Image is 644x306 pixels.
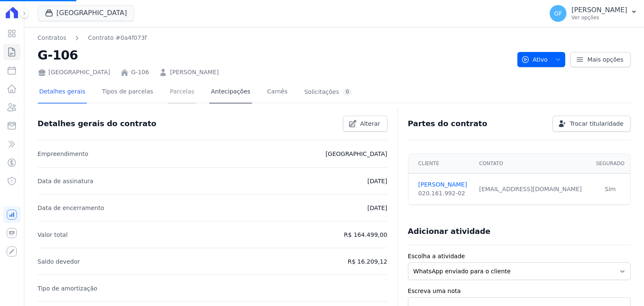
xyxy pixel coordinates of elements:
[38,5,134,21] button: [GEOGRAPHIC_DATA]
[38,203,104,213] p: Data de encerramento
[38,34,66,42] a: Contratos
[367,176,387,186] p: [DATE]
[38,46,511,65] h2: G-106
[88,34,147,42] a: Contrato #0a4f073f
[38,283,98,293] p: Tipo de amortização
[587,55,623,64] span: Mais opções
[38,119,156,129] h3: Detalhes gerais do contrato
[408,154,474,174] th: Cliente
[517,52,566,67] button: Ativo
[303,81,354,104] a: Solicitações0
[418,189,469,198] div: 020.161.992-02
[100,81,155,104] a: Tipos de parcelas
[590,154,630,174] th: Segurado
[344,230,387,240] p: R$ 164.499,00
[571,14,627,21] p: Ver opções
[408,119,488,129] h3: Partes do contrato
[570,52,631,67] a: Mais opções
[168,81,196,104] a: Parcelas
[408,252,631,261] label: Escolha a atividade
[38,81,87,104] a: Detalhes gerais
[343,88,353,96] div: 0
[265,81,289,104] a: Carnês
[38,230,68,240] p: Valor total
[348,257,387,267] p: R$ 16.209,12
[474,154,590,174] th: Contato
[571,6,627,14] p: [PERSON_NAME]
[543,2,644,25] button: GF [PERSON_NAME] Ver opções
[170,68,218,77] a: [PERSON_NAME]
[38,149,88,159] p: Empreendimento
[38,34,511,42] nav: Breadcrumb
[418,180,469,189] a: [PERSON_NAME]
[38,176,93,186] p: Data de assinatura
[479,185,585,194] div: [EMAIL_ADDRESS][DOMAIN_NAME]
[304,88,353,96] div: Solicitações
[343,116,387,132] a: Alterar
[360,119,380,128] span: Alterar
[209,81,252,104] a: Antecipações
[554,10,562,16] span: GF
[367,203,387,213] p: [DATE]
[131,68,149,77] a: G-106
[521,52,548,67] span: Ativo
[408,287,631,296] label: Escreva uma nota
[325,149,387,159] p: [GEOGRAPHIC_DATA]
[408,226,491,236] h3: Adicionar atividade
[38,68,110,77] div: [GEOGRAPHIC_DATA]
[38,34,147,42] nav: Breadcrumb
[553,116,631,132] a: Trocar titularidade
[38,257,80,267] p: Saldo devedor
[590,174,630,205] td: Sim
[570,119,623,128] span: Trocar titularidade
